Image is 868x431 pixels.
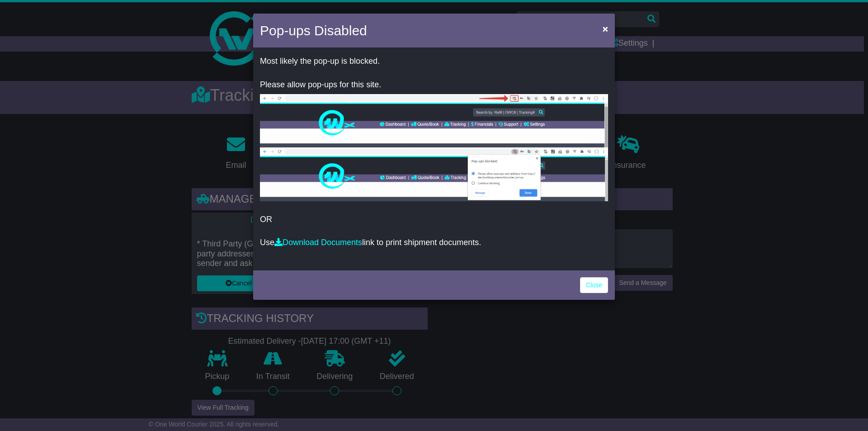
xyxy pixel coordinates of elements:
[603,24,608,34] span: ×
[274,238,362,247] a: Download Documents
[260,80,608,90] p: Please allow pop-ups for this site.
[260,20,367,41] h4: Pop-ups Disabled
[260,57,608,66] p: Most likely the pop-up is blocked.
[253,50,615,268] div: OR
[598,19,613,38] button: Close
[260,94,608,147] img: allow-popup-1.png
[580,277,608,293] a: Close
[260,147,608,201] img: allow-popup-2.png
[260,238,608,248] p: Use link to print shipment documents.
